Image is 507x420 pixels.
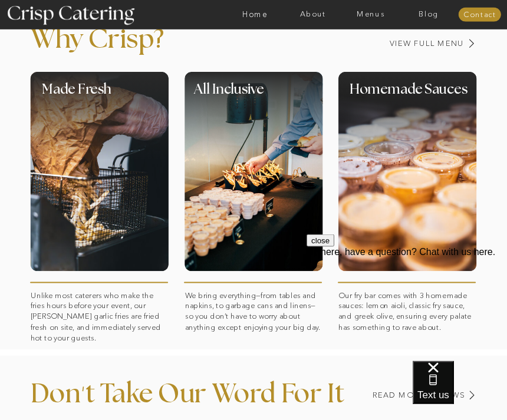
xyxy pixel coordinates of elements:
[31,290,169,373] p: Unlike most caterers who make the fries hours before your event, our [PERSON_NAME] garlic fries a...
[330,40,464,48] a: View Full Menu
[194,83,375,108] h1: All Inclusive
[413,361,507,420] iframe: podium webchat widget bubble
[307,234,507,376] iframe: podium webchat widget prompt
[400,11,457,19] a: Blog
[66,382,101,404] h3: '
[342,11,400,19] a: Menus
[459,11,501,19] a: Contact
[42,83,197,108] h1: Made Fresh
[331,392,465,401] a: Read MORE REVIEWS
[350,83,501,108] h1: Homemade Sauces
[226,11,284,19] a: Home
[284,11,342,19] a: About
[185,290,323,338] p: We bring everything—from tables and napkins, to garbage cans and linens—so you don’t have to worr...
[31,27,258,65] p: Why Crisp?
